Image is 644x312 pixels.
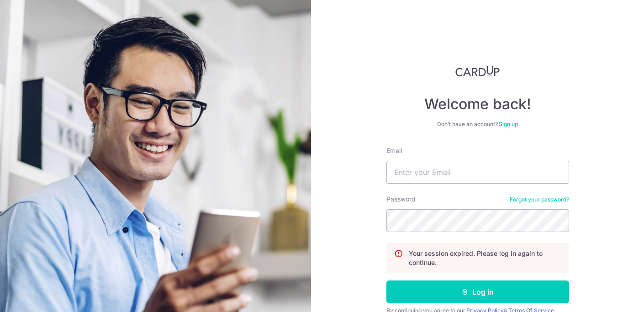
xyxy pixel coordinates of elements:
[409,249,561,267] p: Your session expired. Please log in again to continue.
[386,195,416,204] label: Password
[386,146,402,155] label: Email
[499,121,518,127] a: Sign up
[455,66,500,77] img: CardUp Logo
[510,196,569,203] a: Forgot your password?
[386,95,569,113] h4: Welcome back!
[386,280,569,303] button: Log in
[386,121,569,128] div: Don’t have an account?
[386,161,569,184] input: Enter your Email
